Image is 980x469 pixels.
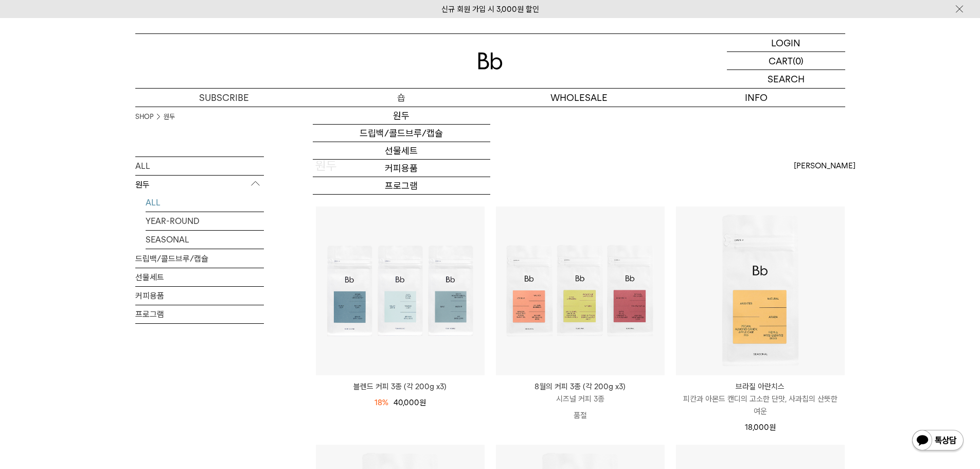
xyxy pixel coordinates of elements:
[727,34,845,52] a: LOGIN
[316,206,485,375] img: 블렌드 커피 3종 (각 200g x3)
[793,52,804,70] p: (0)
[135,305,264,323] a: 프로그램
[911,429,965,454] img: 카카오톡 채널 1:1 채팅 버튼
[676,393,845,418] p: 피칸과 아몬드 캔디의 고소한 단맛, 사과칩의 산뜻한 여운
[313,107,490,125] a: 원두
[135,112,153,122] a: SHOP
[676,206,845,375] img: 브라질 아란치스
[394,398,426,407] span: 40,000
[313,160,490,177] a: 커피용품
[676,380,845,418] a: 브라질 아란치스 피칸과 아몬드 캔디의 고소한 단맛, 사과칩의 산뜻한 여운
[771,34,800,51] p: LOGIN
[316,380,485,393] a: 블렌드 커피 3종 (각 200g x3)
[146,231,264,249] a: SEASONAL
[441,5,539,14] a: 신규 회원 가입 시 3,000원 할인
[375,396,388,409] div: 18%
[496,380,665,393] p: 8월의 커피 3종 (각 200g x3)
[313,89,490,107] a: 숍
[478,53,503,70] img: 로고
[135,176,264,194] p: 원두
[135,157,264,175] a: ALL
[668,89,845,107] p: INFO
[135,250,264,268] a: 드립백/콜드브루/캡슐
[313,125,490,142] a: 드립백/콜드브루/캡슐
[419,398,426,407] span: 원
[496,393,665,405] p: 시즈널 커피 3종
[490,89,668,107] p: WHOLESALE
[794,160,856,172] span: [PERSON_NAME]
[676,380,845,393] p: 브라질 아란치스
[135,287,264,305] a: 커피용품
[496,206,665,375] img: 8월의 커피 3종 (각 200g x3)
[769,52,793,70] p: CART
[146,194,264,212] a: ALL
[727,52,845,70] a: CART (0)
[313,142,490,160] a: 선물세트
[768,70,805,88] p: SEARCH
[769,423,776,432] span: 원
[496,380,665,405] a: 8월의 커피 3종 (각 200g x3) 시즈널 커피 3종
[496,405,665,426] p: 품절
[313,177,490,195] a: 프로그램
[745,423,776,432] span: 18,000
[135,89,313,107] a: SUBSCRIBE
[146,212,264,230] a: YEAR-ROUND
[135,268,264,286] a: 선물세트
[164,112,175,122] a: 원두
